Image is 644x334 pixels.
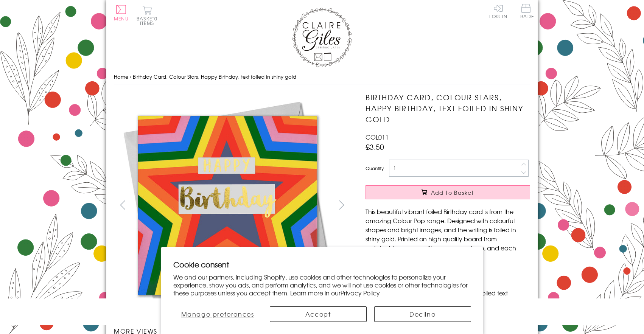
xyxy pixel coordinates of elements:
button: prev [114,196,131,213]
button: Basket0 items [137,6,157,25]
button: Menu [114,5,129,21]
span: Menu [114,15,129,22]
span: Birthday Card, Colour Stars, Happy Birthday, text foiled in shiny gold [133,73,296,80]
a: Trade [518,4,534,20]
img: Claire Giles Greetings Cards [292,8,352,67]
img: Birthday Card, Colour Stars, Happy Birthday, text foiled in shiny gold [114,92,341,319]
span: 0 items [140,15,157,26]
button: Decline [374,306,471,322]
span: Trade [518,4,534,19]
button: Manage preferences [173,306,262,322]
label: Quantity [366,165,384,172]
span: Manage preferences [181,309,254,318]
button: next [333,196,350,213]
span: › [130,73,131,80]
nav: breadcrumbs [114,69,530,85]
span: Add to Basket [431,189,474,196]
img: Birthday Card, Colour Stars, Happy Birthday, text foiled in shiny gold [350,92,577,319]
a: Home [114,73,128,80]
button: Accept [270,306,367,322]
h2: Cookie consent [173,259,471,270]
h1: Birthday Card, Colour Stars, Happy Birthday, text foiled in shiny gold [366,92,530,124]
p: This beautiful vibrant foiled Birthday card is from the amazing Colour Pop range. Designed with c... [366,207,530,261]
a: Log In [489,4,507,19]
p: We and our partners, including Shopify, use cookies and other technologies to personalize your ex... [173,273,471,297]
span: £3.50 [366,141,384,152]
span: COL011 [366,132,389,141]
a: Privacy Policy [341,288,380,297]
button: Add to Basket [366,185,530,199]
